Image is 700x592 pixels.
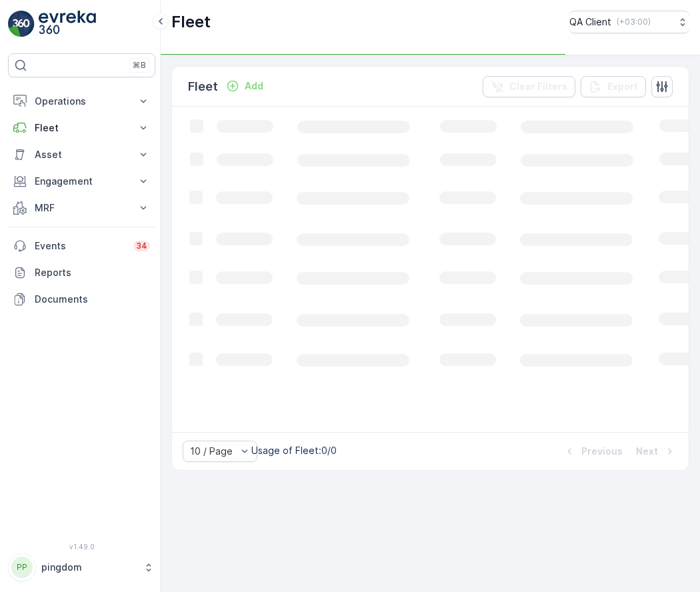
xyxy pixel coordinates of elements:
[8,11,35,37] img: logo
[635,443,678,459] button: Next
[245,79,263,93] p: Add
[39,11,96,37] img: logo_light-DOdMpM7g.png
[35,201,129,215] p: MRF
[8,115,155,141] button: Fleet
[251,444,337,457] p: Usage of Fleet : 0/0
[35,121,129,135] p: Fleet
[35,239,125,253] p: Events
[483,76,575,97] button: Clear Filters
[188,77,218,96] p: Fleet
[607,80,638,93] p: Export
[35,175,129,188] p: Engagement
[569,15,611,29] p: QA Client
[8,195,155,221] button: MRF
[8,233,155,259] a: Events34
[41,561,137,574] p: pingdom
[8,88,155,115] button: Operations
[133,60,146,71] p: ⌘B
[569,11,689,33] button: QA Client(+03:00)
[581,76,646,97] button: Export
[8,543,155,551] span: v 1.49.0
[35,266,150,279] p: Reports
[221,78,269,94] button: Add
[617,17,651,27] p: ( +03:00 )
[136,241,147,251] p: 34
[8,259,155,286] a: Reports
[509,80,567,93] p: Clear Filters
[35,95,129,108] p: Operations
[35,148,129,161] p: Asset
[171,11,211,33] p: Fleet
[8,286,155,313] a: Documents
[11,557,33,578] div: PP
[8,168,155,195] button: Engagement
[561,443,624,459] button: Previous
[581,445,623,458] p: Previous
[8,141,155,168] button: Asset
[35,293,150,306] p: Documents
[636,445,658,458] p: Next
[8,553,155,581] button: PPpingdom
